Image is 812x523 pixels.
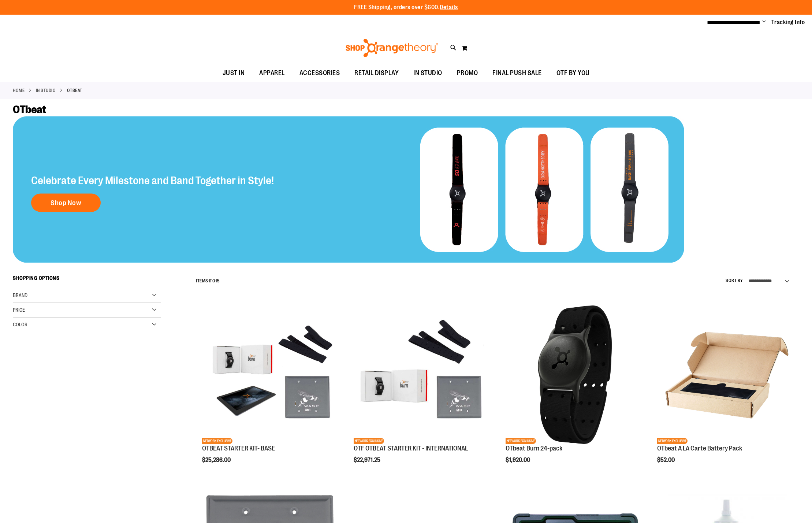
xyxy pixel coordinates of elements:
p: FREE Shipping, orders over $600. [354,3,458,12]
a: OTBEAT STARTER KIT- BASENETWORK EXCLUSIVE [202,305,340,445]
span: Color [13,322,27,327]
span: PROMO [457,65,478,81]
label: Sort By [726,278,743,284]
span: OTF BY YOU [556,65,590,81]
span: $22,971.25 [354,457,381,463]
span: APPAREL [259,65,285,81]
a: APPAREL [252,65,292,82]
span: JUST IN [223,65,245,81]
img: Shop Orangetheory [344,39,439,57]
span: Price [13,307,25,313]
div: product [350,302,496,482]
img: OTF OTBEAT STARTER KIT - INTERNATIONAL [354,305,492,444]
strong: Shopping Options [13,272,161,288]
strong: OTbeat [67,87,82,94]
span: 1 [208,278,210,283]
span: IN STUDIO [413,65,442,81]
img: OTBEAT STARTER KIT- BASE [202,305,340,444]
a: IN STUDIO [406,65,450,81]
a: PROMO [450,65,485,82]
span: Brand [13,292,27,298]
span: $1,920.00 [506,457,531,463]
span: NETWORK EXCLUSIVE [506,438,536,444]
a: Product image for OTbeat A LA Carte Battery PackNETWORK EXCLUSIVE [657,305,796,445]
button: Account menu [762,19,766,26]
div: product [198,302,344,482]
span: RETAIL DISPLAY [354,65,399,81]
a: OTbeat Burn 24-pack [506,445,562,452]
a: IN STUDIO [36,87,56,94]
a: FINAL PUSH SALE [485,65,549,82]
h2: Celebrate Every Milestone and Band Together in Style! [31,174,274,186]
div: product [653,302,799,482]
a: OTF OTBEAT STARTER KIT - INTERNATIONALNETWORK EXCLUSIVE [354,305,492,445]
div: product [502,302,648,482]
a: Shop Now [31,193,101,212]
img: Product image for OTbeat A LA Carte Battery Pack [657,305,796,444]
span: FINAL PUSH SALE [492,65,542,81]
a: OTF OTBEAT STARTER KIT - INTERNATIONAL [354,445,468,452]
a: ACCESSORIES [292,65,347,82]
span: $25,286.00 [202,457,232,463]
a: RETAIL DISPLAY [347,65,406,82]
a: Tracking Info [771,18,805,26]
span: ACCESSORIES [299,65,340,81]
a: OTbeat Burn 24-packNETWORK EXCLUSIVE [506,305,644,445]
span: OTbeat [13,103,46,116]
span: $52.00 [657,457,676,463]
h2: Items to [196,275,220,287]
a: Home [13,87,25,94]
span: 15 [215,278,220,283]
span: NETWORK EXCLUSIVE [354,438,384,444]
a: Details [440,4,458,11]
img: OTbeat Burn 24-pack [506,305,644,444]
span: NETWORK EXCLUSIVE [202,438,232,444]
a: JUST IN [215,65,252,82]
a: OTF BY YOU [549,65,597,82]
span: NETWORK EXCLUSIVE [657,438,688,444]
span: Shop Now [51,199,81,207]
a: OTBEAT STARTER KIT- BASE [202,445,275,452]
a: OTbeat A LA Carte Battery Pack [657,445,742,452]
